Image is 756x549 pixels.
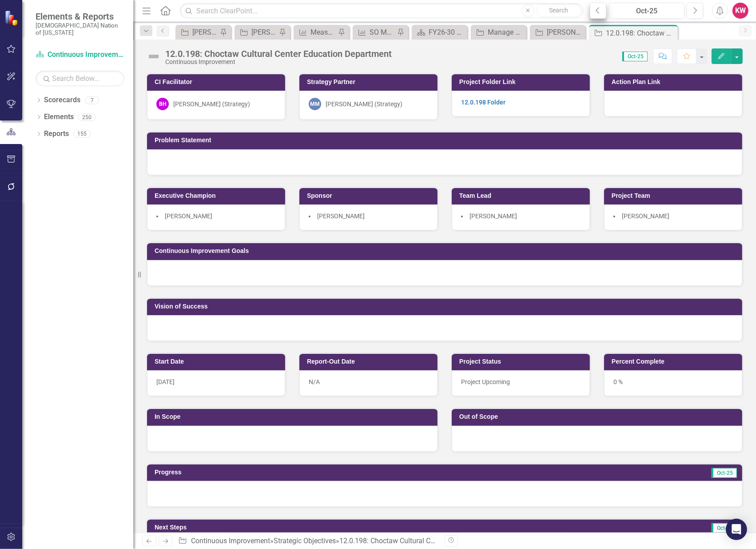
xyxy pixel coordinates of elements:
a: [PERSON_NAME]'s Team SO's [237,27,277,38]
a: Continuous Improvement [191,537,270,545]
div: BH [156,98,169,110]
span: [PERSON_NAME] [470,212,517,220]
h3: Project Status [459,358,585,365]
div: [PERSON_NAME] (Strategy) [173,100,250,108]
h3: Project Folder Link [459,79,585,85]
input: Search ClearPoint... [180,3,583,19]
img: ClearPoint Strategy [4,9,20,26]
h3: Vision of Success [155,303,738,310]
div: Continuous Improvement [165,59,392,65]
span: [PERSON_NAME] [622,212,669,220]
div: [PERSON_NAME] SO's [547,27,583,38]
span: Oct-25 [622,52,648,61]
a: [PERSON_NAME] SO's (three-month view) [178,27,218,38]
a: Strategic Objectives [274,537,336,545]
div: [PERSON_NAME]'s Team SO's [251,27,277,38]
div: FY26-30 Strategic Plan [429,27,465,38]
h3: Executive Champion [155,192,281,199]
div: [PERSON_NAME] (Strategy) [326,100,402,108]
h3: Team Lead [459,192,585,199]
span: Oct-25 [712,468,737,478]
div: Measures Ownership Report - KW [310,27,336,38]
div: 12.0.198: Choctaw Cultural Center Education Department [339,537,518,545]
a: FY26-30 Strategic Plan [414,27,465,38]
a: Elements [44,112,74,122]
h3: Report-Out Date [307,358,433,365]
button: KW [732,3,748,19]
a: [PERSON_NAME] SO's [532,27,583,38]
h3: Progress [155,469,450,476]
button: Oct-25 [609,3,684,19]
span: [DATE] [156,378,175,385]
div: MM [309,98,321,110]
h3: Project Team [612,192,738,199]
h3: Strategy Partner [307,79,433,85]
div: 7 [85,96,99,104]
div: [PERSON_NAME] SO's (three-month view) [192,27,218,38]
a: Scorecards [44,95,80,105]
a: Continuous Improvement [36,50,124,60]
div: N/A [299,370,438,396]
div: 12.0.198: Choctaw Cultural Center Education Department [606,28,676,39]
div: 155 [73,130,91,138]
div: Oct-25 [612,6,681,16]
div: Manage Reports [488,27,524,38]
span: [PERSON_NAME] [165,212,212,220]
a: Reports [44,129,69,139]
div: SO Measures Ownership Report - KW [370,27,395,38]
h3: Problem Statement [155,137,738,144]
div: 12.0.198: Choctaw Cultural Center Education Department [165,49,392,59]
span: Oct-25 [712,523,737,533]
span: Search [549,7,568,14]
h3: In Scope [155,413,433,420]
div: 0 % [604,370,742,396]
h3: Continuous Improvement Goals [155,248,738,254]
button: Search [537,4,581,17]
h3: Percent Complete [612,358,738,365]
h3: Next Steps [155,524,476,531]
h3: Sponsor [307,192,433,199]
h3: Action Plan Link [612,79,738,85]
div: » » [178,536,438,546]
span: [PERSON_NAME] [317,212,365,220]
h3: Out of Scope [459,413,738,420]
input: Search Below... [36,71,124,86]
h3: CI Facilitator [155,79,281,85]
h3: Start Date [155,358,281,365]
span: Project Upcoming [461,378,510,385]
span: Elements & Reports [36,11,124,22]
a: Manage Reports [473,27,524,38]
a: 12.0.198 Folder [461,99,505,106]
img: Not Defined [147,49,161,64]
div: Open Intercom Messenger [726,519,747,540]
a: Measures Ownership Report - KW [296,27,336,38]
div: 250 [78,113,95,121]
small: [DEMOGRAPHIC_DATA] Nation of [US_STATE] [36,22,124,36]
a: SO Measures Ownership Report - KW [355,27,395,38]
